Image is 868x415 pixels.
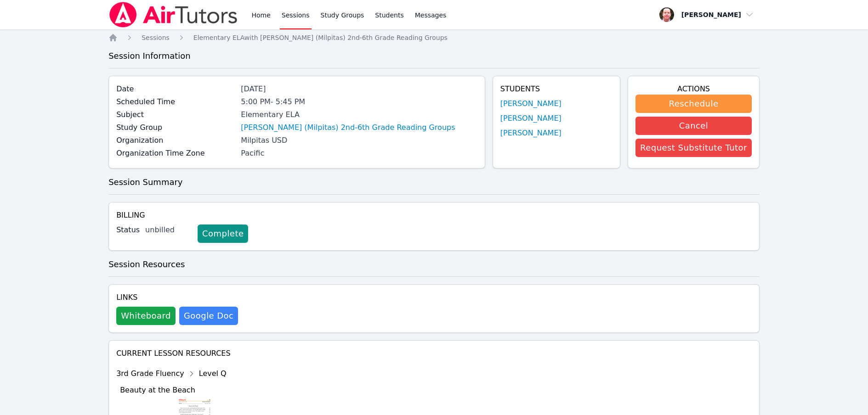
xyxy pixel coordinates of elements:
div: 5:00 PM - 5:45 PM [241,96,477,107]
button: Reschedule [635,95,752,113]
h4: Students [500,84,613,95]
a: [PERSON_NAME] [500,113,562,124]
a: Sessions [142,33,170,42]
h4: Links [116,292,238,303]
div: [DATE] [241,84,477,95]
label: Study Group [116,122,235,133]
label: Status [116,224,140,236]
img: Air Tutors [108,2,238,28]
button: Cancel [635,117,752,135]
span: Messages [415,11,447,20]
h3: Session Information [108,50,760,62]
label: Subject [116,109,235,120]
h4: Actions [635,84,752,95]
div: 3rd Grade Fluency Level Q [116,366,328,381]
nav: Breadcrumb [108,33,760,42]
label: Organization [116,135,235,146]
a: Complete [198,224,248,243]
div: unbilled [145,224,190,236]
button: Whiteboard [116,307,176,325]
span: Elementary ELA with [PERSON_NAME] (Milpitas) 2nd-6th Grade Reading Groups [193,34,448,41]
div: Milpitas USD [241,135,477,146]
h3: Session Resources [108,258,760,271]
a: [PERSON_NAME] (Milpitas) 2nd-6th Grade Reading Groups [241,122,455,133]
h4: Billing [116,210,752,221]
div: Elementary ELA [241,109,477,120]
span: Beauty at the Beach [120,386,195,394]
label: Scheduled Time [116,96,235,107]
h3: Session Summary [108,176,760,189]
span: Sessions [142,34,170,41]
label: Date [116,84,235,95]
label: Organization Time Zone [116,148,235,159]
div: Pacific [241,148,477,159]
a: Google Doc [179,307,238,325]
a: [PERSON_NAME] [500,128,562,139]
h4: Current Lesson Resources [116,348,752,359]
a: Elementary ELAwith [PERSON_NAME] (Milpitas) 2nd-6th Grade Reading Groups [193,33,448,42]
button: Request Substitute Tutor [635,139,752,157]
a: [PERSON_NAME] [500,98,562,109]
